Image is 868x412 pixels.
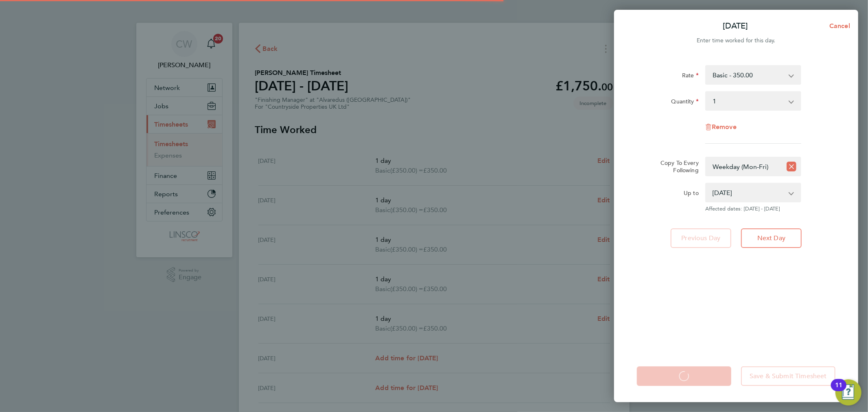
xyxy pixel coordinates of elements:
[705,206,801,212] span: Affected dates: [DATE] - [DATE]
[671,98,699,107] label: Quantity
[682,72,699,81] label: Rate
[614,36,858,46] div: Enter time worked for this day.
[741,228,802,248] button: Next Day
[827,22,850,30] span: Cancel
[787,158,796,175] button: Reset selection
[654,159,699,174] label: Copy To Every Following
[705,124,737,130] button: Remove
[757,234,785,242] span: Next Day
[712,123,737,131] span: Remove
[835,379,861,405] button: Open Resource Center, 11 new notifications
[835,385,842,396] div: 11
[684,189,699,199] label: Up to
[816,18,858,34] button: Cancel
[723,20,748,32] p: [DATE]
